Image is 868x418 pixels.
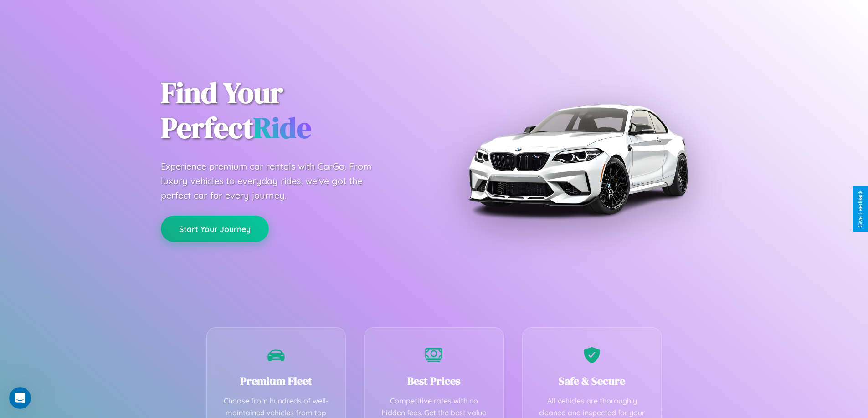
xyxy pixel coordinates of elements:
div: Give Feedback [857,191,863,227]
h3: Best Prices [378,373,490,388]
button: Start Your Journey [161,216,269,242]
h3: Premium Fleet [221,373,332,388]
span: Ride [253,108,311,147]
h1: Find Your Perfect [161,76,421,146]
p: Experience premium car rentals with CarGo. From luxury vehicles to everyday rides, we've got the ... [161,159,389,203]
iframe: Intercom live chat [9,387,31,409]
h3: Safe & Secure [536,373,648,388]
img: Premium BMW car rental vehicle [464,45,692,273]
